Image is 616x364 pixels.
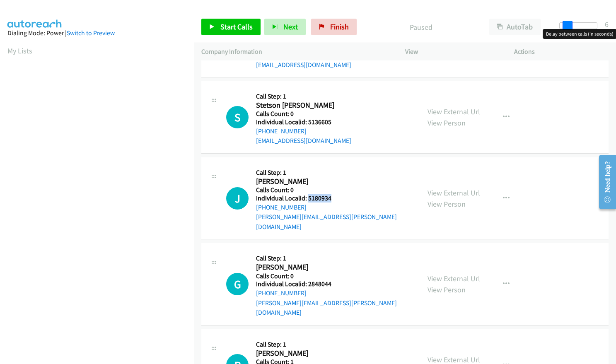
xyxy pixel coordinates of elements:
[514,47,609,57] p: Actions
[264,19,306,35] button: Next
[226,187,249,210] div: The call is yet to be attempted
[256,110,351,118] h5: Calls Count: 0
[226,106,249,128] h1: S
[428,118,466,128] a: View Person
[368,22,474,33] p: Paused
[605,19,609,30] div: 6
[428,285,466,294] a: View Person
[256,289,307,297] a: [PHONE_NUMBER]
[201,47,390,57] p: Company Information
[7,28,186,38] div: Dialing Mode: Power |
[256,272,413,280] h5: Calls Count: 0
[256,213,397,231] a: [PERSON_NAME][EMAIL_ADDRESS][PERSON_NAME][DOMAIN_NAME]
[256,280,413,288] h5: Individual Localid: 2848044
[256,194,413,202] h5: Individual Localid: 5180934
[226,273,249,295] div: The call is yet to be attempted
[220,22,253,31] span: Start Calls
[256,101,339,110] h2: Stetson [PERSON_NAME]
[405,47,500,57] p: View
[256,186,413,194] h5: Calls Count: 0
[256,263,339,272] h2: [PERSON_NAME]
[256,169,413,177] h5: Call Step: 1
[256,299,397,317] a: [PERSON_NAME][EMAIL_ADDRESS][PERSON_NAME][DOMAIN_NAME]
[256,203,307,211] a: [PHONE_NUMBER]
[256,61,351,69] a: [EMAIL_ADDRESS][DOMAIN_NAME]
[256,340,351,349] h5: Call Step: 1
[256,177,339,186] h2: [PERSON_NAME]
[256,137,351,145] a: [EMAIL_ADDRESS][DOMAIN_NAME]
[226,273,249,295] h1: G
[256,118,351,126] h5: Individual Localid: 5136605
[256,349,339,358] h2: [PERSON_NAME]
[428,107,480,116] a: View External Url
[283,22,298,31] span: Next
[201,19,261,35] a: Start Calls
[256,254,413,263] h5: Call Step: 1
[311,19,357,35] a: Finish
[428,274,480,283] a: View External Url
[330,22,349,31] span: Finish
[256,127,307,135] a: [PHONE_NUMBER]
[226,106,249,128] div: The call is yet to be attempted
[489,19,541,35] button: AutoTab
[428,188,480,198] a: View External Url
[7,46,32,55] a: My Lists
[592,149,616,215] iframe: Resource Center
[67,29,115,37] a: Switch to Preview
[226,187,249,210] h1: J
[428,199,466,209] a: View Person
[256,92,351,101] h5: Call Step: 1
